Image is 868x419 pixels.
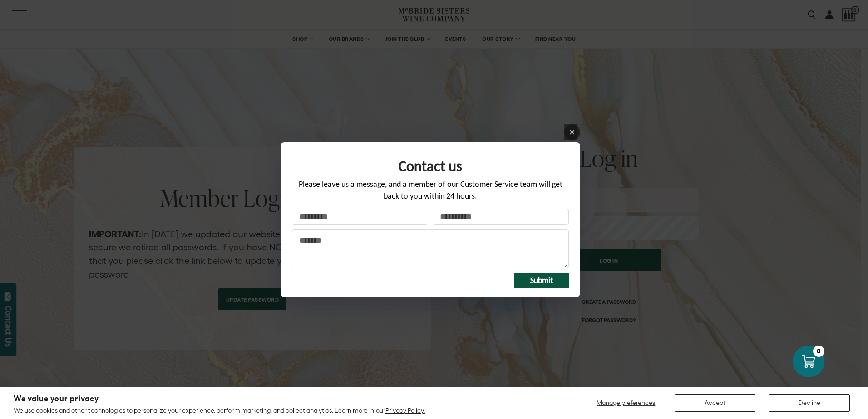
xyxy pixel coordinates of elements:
[292,179,569,208] div: Please leave us a message, and a member of our Customer Service team will get back to you within ...
[385,407,425,414] a: Privacy Policy.
[769,394,850,412] button: Decline
[292,209,428,225] input: Your name
[399,157,462,175] span: Contact us
[14,395,425,403] h2: We value your privacy
[597,399,655,406] span: Manage preferences
[675,394,755,412] button: Accept
[292,151,569,179] div: Form title
[292,229,569,268] textarea: Message
[433,209,569,225] input: Your email
[530,275,553,285] span: Submit
[591,394,661,412] button: Manage preferences
[14,406,425,414] p: We use cookies and other technologies to personalize your experience, perform marketing, and coll...
[813,346,824,357] div: 0
[514,273,569,288] button: Submit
